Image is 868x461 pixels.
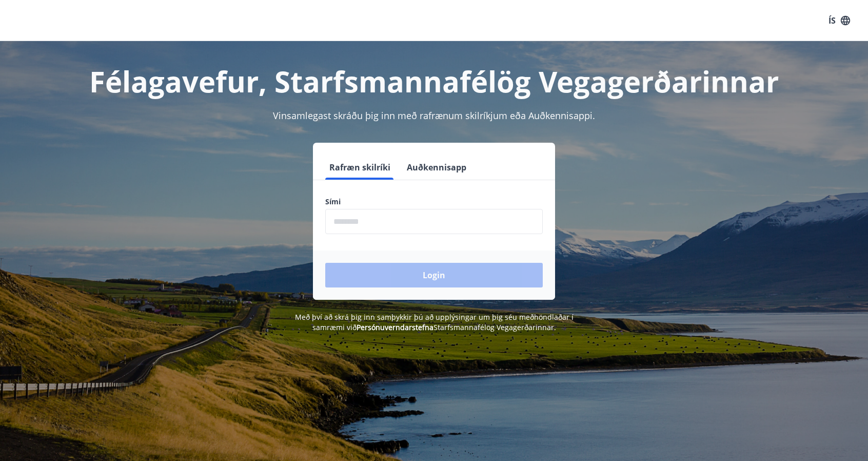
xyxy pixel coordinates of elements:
span: Vinsamlegast skráðu þig inn með rafrænum skilríkjum eða Auðkennisappi. [273,109,595,122]
label: Sími [325,197,543,207]
span: Með því að skrá þig inn samþykkir þú að upplýsingar um þig séu meðhöndlaðar í samræmi við Starfsm... [295,312,574,332]
a: Persónuverndarstefna [357,322,433,332]
button: ÍS [823,11,856,30]
h1: Félagavefur, Starfsmannafélög Vegagerðarinnar [77,62,791,101]
button: Rafræn skilríki [325,155,394,180]
button: Auðkennisapp [403,155,470,180]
